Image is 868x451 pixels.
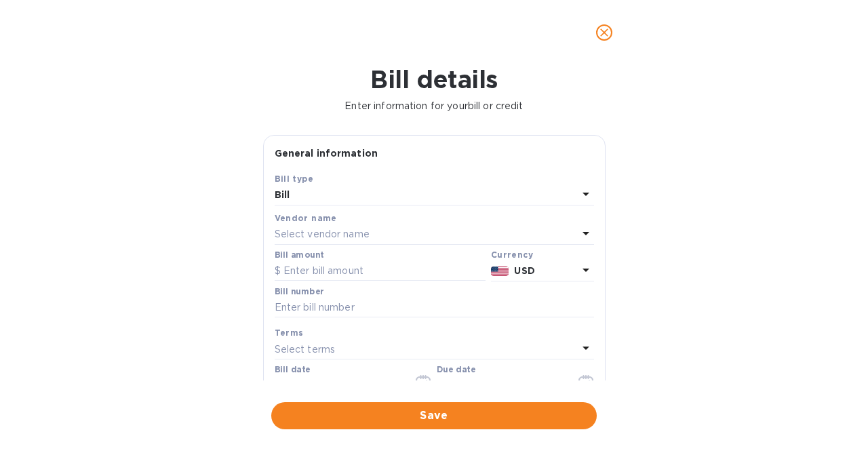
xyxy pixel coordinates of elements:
[11,65,857,94] h1: Bill details
[275,376,403,396] input: Select date
[514,265,534,276] b: USD
[275,227,370,241] p: Select vendor name
[588,16,620,49] button: close
[275,213,337,223] b: Vendor name
[491,250,533,260] b: Currency
[275,261,486,281] input: $ Enter bill amount
[275,288,323,296] label: Bill number
[491,267,509,276] img: USD
[437,376,565,396] input: Due date
[275,174,314,184] b: Bill type
[275,251,323,259] label: Bill amount
[11,99,857,113] p: Enter information for your bill or credit
[275,342,336,357] p: Select terms
[275,189,290,200] b: Bill
[275,148,378,159] b: General information
[437,366,475,374] label: Due date
[271,402,597,429] button: Save
[282,408,586,424] span: Save
[275,328,304,338] b: Terms
[275,298,594,318] input: Enter bill number
[275,366,311,374] label: Bill date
